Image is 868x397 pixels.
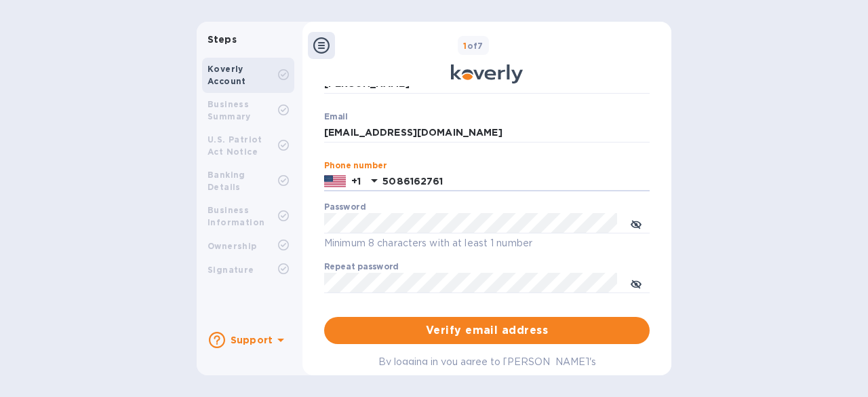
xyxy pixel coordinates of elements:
[324,317,650,344] button: Verify email address
[351,174,361,188] p: +1
[623,269,650,297] button: toggle password visibility
[463,41,467,51] span: 1
[208,134,262,157] b: U.S. Patriot Act Notice
[324,162,387,170] label: Phone number
[324,263,399,271] label: Repeat password
[208,265,254,275] b: Signature
[324,123,650,143] input: Email
[324,235,650,251] p: Minimum 8 characters with at least 1 number
[208,34,237,45] b: Steps
[335,322,639,339] span: Verify email address
[208,205,264,227] b: Business Information
[324,174,346,189] img: US
[208,170,245,192] b: Banking Details
[208,99,251,121] b: Business Summary
[208,64,246,86] b: Koverly Account
[463,41,484,51] b: of 7
[231,335,273,345] b: Support
[208,241,257,251] b: Ownership
[623,210,650,237] button: toggle password visibility
[324,113,348,121] label: Email
[324,204,366,212] label: Password
[378,356,596,380] span: By logging in you agree to [PERSON_NAME]'s and .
